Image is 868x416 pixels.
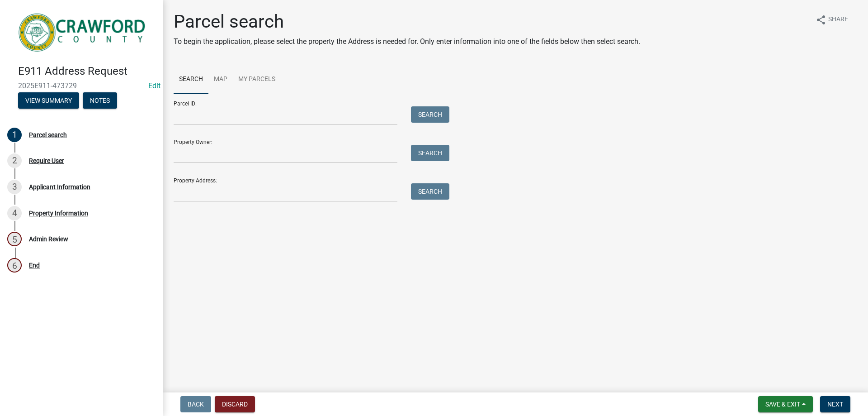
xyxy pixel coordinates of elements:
[180,396,211,412] button: Back
[7,258,22,273] div: 6
[29,210,88,216] div: Property Information
[215,396,255,412] button: Discard
[208,65,233,94] a: Map
[411,145,449,161] button: Search
[7,153,22,168] div: 2
[29,184,90,190] div: Applicant Information
[765,401,800,408] span: Save & Exit
[83,97,117,105] wm-modal-confirm: Notes
[233,65,281,94] a: My Parcels
[411,183,449,200] button: Search
[29,132,67,138] div: Parcel search
[29,262,40,268] div: End
[148,81,160,90] a: Edit
[7,180,22,194] div: 3
[148,81,160,90] wm-modal-confirm: Edit Application Number
[7,206,22,220] div: 4
[18,92,79,109] button: View Summary
[411,106,449,123] button: Search
[83,92,117,109] button: Notes
[828,14,848,25] span: Share
[18,81,145,90] span: 2025E911-473729
[816,14,826,25] i: share
[808,11,855,29] button: shareShare
[7,232,22,246] div: 5
[188,401,204,408] span: Back
[18,10,148,55] img: Crawford County, Georgia
[820,396,850,412] button: Next
[758,396,813,412] button: Save & Exit
[29,236,68,242] div: Admin Review
[174,11,640,33] h1: Parcel search
[827,401,843,408] span: Next
[7,128,22,142] div: 1
[18,65,156,78] h4: E911 Address Request
[174,65,208,94] a: Search
[29,158,64,164] div: Require User
[18,97,79,105] wm-modal-confirm: Summary
[174,36,640,47] p: To begin the application, please select the property the Address is needed for. Only enter inform...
